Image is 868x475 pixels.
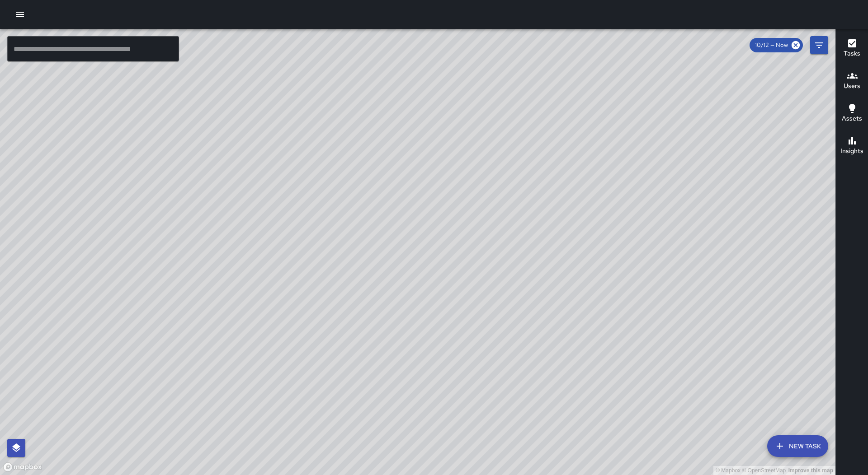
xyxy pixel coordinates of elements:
[836,130,868,163] button: Insights
[750,38,803,52] div: 10/12 — Now
[836,65,868,98] button: Users
[750,41,793,50] span: 10/12 — Now
[844,49,860,59] h6: Tasks
[767,435,828,457] button: New Task
[836,33,868,65] button: Tasks
[844,81,860,91] h6: Users
[836,98,868,130] button: Assets
[842,114,862,124] h6: Assets
[840,146,863,156] h6: Insights
[810,36,828,54] button: Filters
